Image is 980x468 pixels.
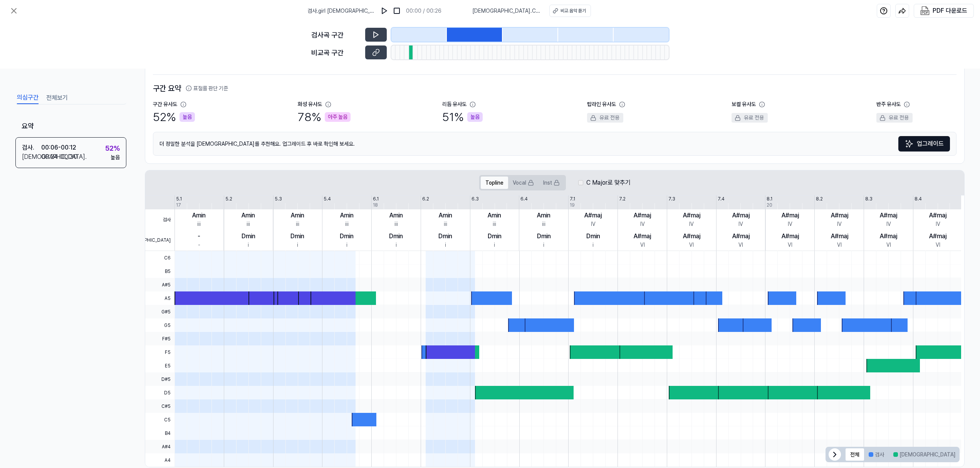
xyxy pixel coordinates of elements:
div: 8.4 [915,195,922,202]
div: 7.1 [570,195,575,202]
div: IV [738,220,743,228]
div: 7.4 [718,195,725,202]
button: 검사 [864,448,889,461]
button: [DEMOGRAPHIC_DATA] [889,448,960,461]
div: i [297,241,298,249]
div: 7.2 [619,195,626,202]
div: - [198,241,200,249]
div: i [346,241,347,249]
div: 유료 전용 [732,113,768,123]
div: 리듬 유사도 [442,100,467,108]
div: 17 [176,202,181,209]
div: 00:06 - 00:12 [41,143,76,152]
span: A4 [145,453,175,467]
img: play [381,7,388,15]
div: 화성 유사도 [298,100,322,108]
div: 5.1 [176,195,182,202]
div: 반주 유사도 [876,100,901,108]
span: G5 [145,318,175,332]
span: D5 [145,386,175,399]
span: D#5 [145,372,175,386]
div: A#maj [634,232,651,241]
div: IV [689,220,694,228]
div: A#maj [831,211,848,220]
span: 검사 [145,209,175,230]
div: Amin [488,211,501,220]
a: Sparkles업그레이드 [898,136,950,152]
button: 의심구간 [17,92,39,104]
div: 높음 [111,153,120,162]
img: stop [393,7,401,15]
button: Inst [539,177,564,189]
div: Dmin [389,232,403,241]
div: A#maj [929,211,946,220]
div: 00:24 - 00:30 [41,152,77,162]
span: A5 [145,291,175,305]
div: IV [936,220,940,228]
div: Amin [537,211,550,220]
div: 8.1 [767,195,772,202]
div: IV [788,220,792,228]
div: i [445,241,446,249]
div: Dmin [488,232,502,241]
div: A#maj [929,232,946,241]
div: A#maj [880,232,897,241]
button: 전체 [846,448,864,461]
div: 아주 높음 [325,112,351,122]
div: 더 정밀한 분석을 [DEMOGRAPHIC_DATA]를 추천해요. 업그레이드 후 바로 확인해 보세요. [153,132,957,156]
div: 5.4 [324,195,331,202]
div: A#maj [831,232,848,241]
div: 비교곡 구간 [311,47,361,58]
span: B4 [145,426,175,440]
div: 00:00 / 00:26 [406,7,441,15]
div: 52 % [105,143,120,153]
div: A#maj [634,211,651,220]
div: Amin [242,211,255,220]
div: Dmin [438,232,452,241]
span: E5 [145,359,175,372]
div: VI [738,241,743,249]
div: iii [394,220,398,228]
div: VI [640,241,645,249]
div: Amin [291,211,304,220]
button: Vocal [508,177,539,189]
div: i [248,241,249,249]
div: iii [197,220,201,228]
button: 전체보기 [46,92,68,104]
div: 높음 [180,112,195,122]
div: 검사곡 구간 [311,30,361,40]
div: Amin [340,211,354,220]
div: 6.4 [520,195,528,202]
div: IV [640,220,645,228]
div: i [592,241,594,249]
div: iii [247,220,250,228]
div: Dmin [340,232,354,241]
span: A#4 [145,440,175,453]
div: 8.2 [816,195,823,202]
div: VI [886,241,891,249]
span: 검사 . girl [DEMOGRAPHIC_DATA] [307,7,375,15]
div: VI [936,241,940,249]
div: A#maj [782,232,799,241]
div: 6.3 [472,195,479,202]
div: 20 [767,202,772,209]
div: iii [444,220,447,228]
div: Dmin [290,232,304,241]
div: Dmin [242,232,255,241]
div: [DEMOGRAPHIC_DATA] . [22,152,41,162]
div: - [198,232,200,241]
div: 비교 음악 듣기 [560,7,586,14]
div: 8.3 [865,195,873,202]
div: A#maj [732,232,750,241]
img: PDF Download [920,6,930,15]
span: C#5 [145,399,175,413]
div: IV [591,220,596,228]
div: VI [689,241,694,249]
span: C5 [145,413,175,426]
div: 78 % [298,108,351,126]
div: 51 % [442,108,483,126]
div: 탑라인 유사도 [587,100,616,108]
button: 표절률 판단 기준 [186,84,228,93]
span: G#5 [145,305,175,318]
span: B5 [145,264,175,278]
